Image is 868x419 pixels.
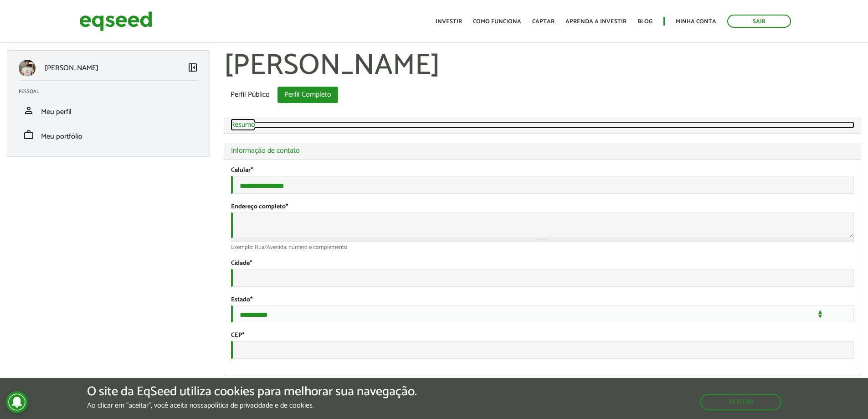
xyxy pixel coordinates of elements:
[532,19,555,25] a: Captar
[250,258,252,269] span: Este campo é obrigatório.
[12,98,205,123] li: Meu perfil
[19,89,205,94] h2: Pessoal
[231,244,854,250] div: Exemplo: Rua/Avenida, número e complemento
[231,147,854,155] a: Informação de contato
[87,385,417,399] h5: O site da EqSeed utiliza cookies para melhorar sua navegação.
[231,204,288,210] label: Endereço completo
[207,402,313,409] a: política de privacidade e de cookies
[676,19,716,25] a: Minha conta
[231,167,253,174] label: Celular
[231,297,252,303] label: Estado
[187,62,198,73] span: left_panel_close
[231,121,854,129] a: Resumo
[436,19,462,25] a: Investir
[700,394,781,410] button: Aceitar
[41,106,72,118] span: Meu perfil
[224,50,861,82] h1: [PERSON_NAME]
[251,165,253,176] span: Este campo é obrigatório.
[41,130,82,143] span: Meu portfólio
[87,401,417,410] p: Ao clicar em "aceitar", você aceita nossa .
[224,87,277,103] a: Perfil Público
[12,123,205,147] li: Meu portfólio
[637,19,652,25] a: Blog
[565,19,627,25] a: Aprenda a investir
[231,260,252,267] label: Cidade
[286,202,288,212] span: Este campo é obrigatório.
[727,15,791,28] a: Sair
[23,129,34,140] span: work
[250,295,252,305] span: Este campo é obrigatório.
[45,64,98,72] p: [PERSON_NAME]
[19,105,198,116] a: personMeu perfil
[23,105,34,116] span: person
[277,87,338,103] a: Perfil Completo
[231,332,244,339] label: CEP
[242,330,244,341] span: Este campo é obrigatório.
[19,129,198,140] a: workMeu portfólio
[79,9,152,33] img: EqSeed
[187,62,198,75] a: Colapsar menu
[473,19,521,25] a: Como funciona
